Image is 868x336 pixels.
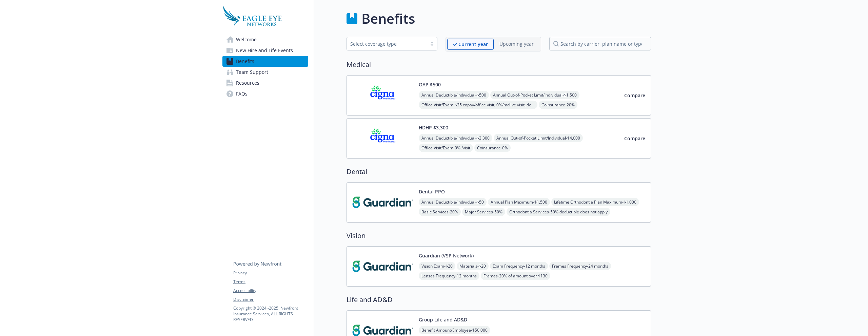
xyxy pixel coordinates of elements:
[419,144,473,152] span: Office Visit/Exam - 0% /visit
[222,78,308,88] a: Resources
[419,124,448,131] button: HDHP $3,300
[419,188,445,195] button: Dental PPO
[481,272,550,280] span: Frames - 20% of amount over $130
[352,188,413,217] img: Guardian carrier logo
[490,91,579,99] span: Annual Out-of-Pocket Limit/Individual - $1,500
[419,316,467,323] button: Group Life and AD&D
[347,167,651,177] h2: Dental
[488,198,550,206] span: Annual Plan Maximum - $1,500
[419,208,461,216] span: Basic Services - 20%
[233,296,308,302] a: Disclaimer
[624,135,645,142] span: Compare
[347,295,651,305] h2: Life and AD&D
[419,101,537,109] span: Office Visit/Exam - $25 copay/office visit, 0%/mdlive visit, deductible does not apply
[222,56,308,67] a: Benefits
[494,39,539,50] span: Upcoming year
[236,56,254,67] span: Benefits
[457,262,489,270] span: Materials - $20
[350,40,423,47] div: Select coverage type
[490,262,548,270] span: Exam Frequency - 12 months
[624,92,645,99] span: Compare
[233,288,308,294] a: Accessibility
[233,270,308,276] a: Privacy
[222,45,308,56] a: New Hire and Life Events
[419,134,492,142] span: Annual Deductible/Individual - $3,300
[236,67,268,78] span: Team Support
[494,134,583,142] span: Annual Out-of-Pocket Limit/Individual - $4,000
[419,326,490,334] span: Benefit Amount/Employee - $50,000
[458,41,488,48] p: Current year
[236,34,257,45] span: Welcome
[233,279,308,285] a: Terms
[419,81,441,88] button: OAP $500
[549,262,611,270] span: Frames Frequency - 24 months
[236,45,293,56] span: New Hire and Life Events
[624,132,645,145] button: Compare
[347,231,651,241] h2: Vision
[462,208,505,216] span: Major Services - 50%
[539,101,577,109] span: Coinsurance - 20%
[361,8,415,29] h1: Benefits
[419,262,455,270] span: Vision Exam - $20
[352,81,413,110] img: CIGNA carrier logo
[549,37,651,50] input: search by carrier, plan name or type
[551,198,639,206] span: Lifetime Orthodontia Plan Maximum - $1,000
[352,124,413,153] img: CIGNA carrier logo
[222,34,308,45] a: Welcome
[352,252,413,281] img: Guardian carrier logo
[222,67,308,78] a: Team Support
[419,91,489,99] span: Annual Deductible/Individual - $500
[347,60,651,70] h2: Medical
[233,305,308,322] p: Copyright © 2024 - 2025 , Newfront Insurance Services, ALL RIGHTS RESERVED
[624,89,645,102] button: Compare
[474,144,511,152] span: Coinsurance - 0%
[236,78,259,88] span: Resources
[419,252,474,259] button: Guardian (VSP Network)
[507,208,610,216] span: Orthodontia Services - 50% deductible does not apply
[499,40,534,47] p: Upcoming year
[236,88,248,99] span: FAQs
[222,88,308,99] a: FAQs
[419,272,479,280] span: Lenses Frequency - 12 months
[419,198,487,206] span: Annual Deductible/Individual - $50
